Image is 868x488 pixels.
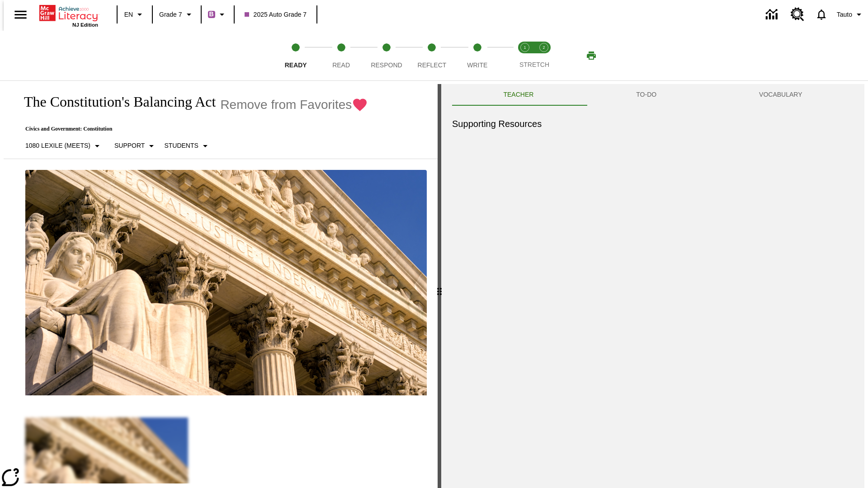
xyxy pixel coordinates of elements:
button: Ready step 1 of 5 [269,31,322,80]
span: Remove from Favorites [220,98,352,112]
span: B [209,9,214,20]
button: Stretch Read step 1 of 2 [512,31,538,80]
button: Write step 5 of 5 [451,31,504,80]
img: The U.S. Supreme Court Building displays the phrase, "Equal Justice Under Law." [25,170,427,396]
div: Instructional Panel Tabs [452,84,854,106]
button: Read step 2 of 5 [315,31,367,80]
a: Notifications [810,3,833,26]
button: Select Lexile, 1080 Lexile (Meets) [22,138,106,154]
div: Home [39,3,98,28]
h1: The Constitution's Balancing Act [14,94,216,110]
span: Write [467,61,487,69]
span: Ready [285,61,307,69]
span: Read [332,61,350,69]
button: Grade: Grade 7, Select a grade [156,6,198,23]
button: Open side menu [7,1,34,28]
button: Boost Class color is purple. Change class color [204,6,231,23]
button: Teacher [452,84,585,106]
h6: Supporting Resources [452,117,854,131]
button: Language: EN, Select a language [120,6,149,23]
span: NJ Edition [72,22,98,28]
span: Grade 7 [159,10,182,19]
p: Support [114,141,145,150]
p: Civics and Government: Constitution [14,126,368,132]
button: Select Student [160,138,214,154]
button: Reflect step 4 of 5 [406,31,458,80]
button: VOCABULARY [708,84,854,106]
span: EN [124,10,133,19]
text: 1 [524,45,526,50]
span: Reflect [418,61,447,69]
button: Remove from Favorites - The Constitution's Balancing Act [220,97,368,113]
button: Scaffolds, Support [111,138,160,154]
a: Data Center [760,2,785,27]
span: Respond [371,61,402,69]
button: Print [577,47,606,64]
div: reading [4,84,438,483]
button: Stretch Respond step 2 of 2 [531,31,557,80]
div: Press Enter or Spacebar and then press right and left arrow keys to move the slider [438,84,441,488]
text: 2 [542,45,545,50]
span: 2025 Auto Grade 7 [245,10,307,19]
a: Resource Center, Will open in new tab [785,2,810,27]
p: 1080 Lexile (Meets) [25,141,90,150]
div: activity [441,84,864,488]
span: STRETCH [519,61,549,68]
span: Tauto [837,10,852,19]
button: Profile/Settings [833,6,868,23]
button: TO-DO [585,84,708,106]
p: Students [164,141,198,150]
button: Respond step 3 of 5 [360,31,413,80]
